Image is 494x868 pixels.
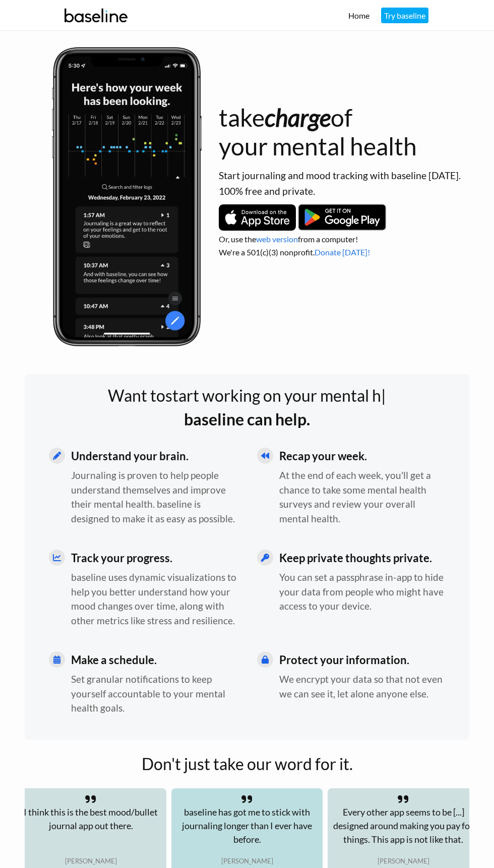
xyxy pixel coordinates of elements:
[184,409,310,429] b: baseline can help.
[279,672,447,701] p: We encrypt your data so that not even we can see it, let alone anyone else.
[71,550,239,566] h2: Track your progress.
[60,2,132,29] img: baseline
[348,11,369,20] a: Home
[315,247,370,257] a: Donate [DATE]!
[15,805,166,833] p: I think this is the best mood/bullet journal app out there.
[219,233,469,245] p: Or, use the from a computer!
[219,103,469,161] h1: take of your mental health
[381,8,428,23] a: Try baseline
[381,386,386,405] span: |
[297,203,387,231] img: Get it on Google Play
[279,468,447,526] p: At the end of each week, you'll get a chance to take some mental health surveys and review your o...
[279,550,447,566] h2: Keep private thoughts private.
[71,570,239,628] p: baseline uses dynamic visualizations to help you better understand how your mood changes over tim...
[328,856,479,866] p: [PERSON_NAME]
[25,386,469,405] h1: Want to
[256,234,298,244] a: web version
[71,652,239,668] h2: Make a schedule.
[50,46,204,349] img: baseline summary screen
[71,468,239,526] p: Journaling is proven to help people understand themselves and improve their mental health. baseli...
[171,805,323,846] p: baseline has got me to stick with journaling longer than I ever have before.
[279,448,447,464] h2: Recap your week.
[165,386,381,405] span: start working on your mental h
[265,103,331,132] i: charge
[69,740,425,788] h1: Don't just take our word for it.
[279,652,447,668] h2: Protect your information.
[219,246,469,258] p: We're a 501(c)(3) nonprofit.
[71,448,239,464] h2: Understand your brain.
[219,184,469,199] p: 100% free and private.
[171,856,323,866] p: [PERSON_NAME]
[219,169,469,183] p: Start journaling and mood tracking with baseline [DATE].
[279,570,447,614] p: You can set a passphrase in-app to hide your data from people who might have access to your device.
[328,805,479,846] p: Every other app seems to be [...] designed around making you pay for things. This app is not like...
[219,204,296,231] img: Download on the App Store
[71,672,239,716] p: Set granular notifications to keep yourself accountable to your mental health goals.
[15,856,166,866] p: [PERSON_NAME]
